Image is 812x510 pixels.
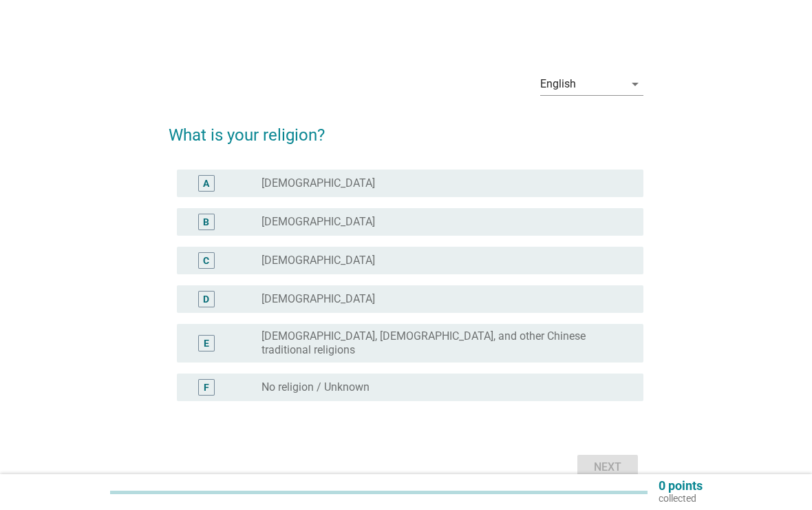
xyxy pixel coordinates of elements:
[627,76,643,92] i: arrow_drop_down
[261,292,375,306] label: [DEMOGRAPHIC_DATA]
[203,292,209,307] div: D
[203,254,209,268] div: C
[203,215,209,229] div: B
[261,254,375,267] label: [DEMOGRAPHIC_DATA]
[540,78,576,90] div: English
[659,480,703,492] p: 0 points
[261,215,375,229] label: [DEMOGRAPHIC_DATA]
[659,492,703,504] p: collected
[204,380,209,395] div: F
[261,329,621,357] label: [DEMOGRAPHIC_DATA], [DEMOGRAPHIC_DATA], and other Chinese traditional religions
[261,380,370,394] label: No religion / Unknown
[261,176,375,190] label: [DEMOGRAPHIC_DATA]
[169,109,644,147] h2: What is your religion?
[203,176,209,191] div: A
[204,336,209,351] div: E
